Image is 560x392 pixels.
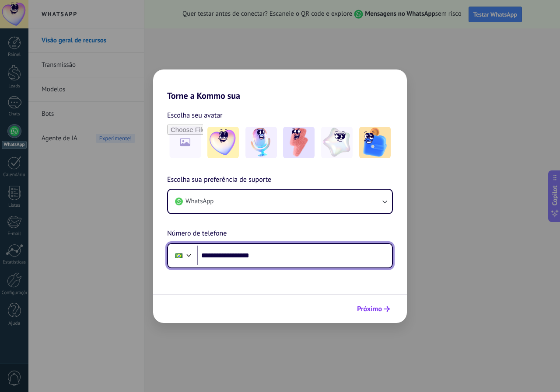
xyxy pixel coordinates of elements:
button: WhatsApp [168,190,392,213]
img: -4.jpeg [321,127,353,158]
img: -1.jpeg [207,127,239,158]
span: Próximo [357,306,382,312]
img: -5.jpeg [359,127,391,158]
button: Próximo [353,302,394,316]
img: -2.jpeg [245,127,277,158]
span: WhatsApp [185,197,213,206]
span: Escolha sua preferência de suporte [167,174,271,186]
span: Escolha seu avatar [167,110,223,121]
img: -3.jpeg [283,127,315,158]
h2: Torne a Kommo sua [153,69,407,101]
div: Brazil: + 55 [171,246,187,265]
span: Número de telefone [167,228,227,239]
